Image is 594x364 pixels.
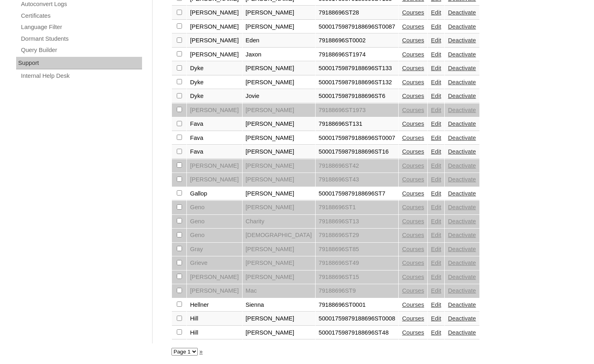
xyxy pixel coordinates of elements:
[402,329,424,336] a: Courses
[431,79,441,85] a: Edit
[402,9,424,16] a: Courses
[402,246,424,252] a: Courses
[448,329,476,336] a: Deactivate
[243,187,315,201] td: [PERSON_NAME]
[243,145,315,159] td: [PERSON_NAME]
[316,298,399,312] td: 79188696ST0001
[316,48,399,62] td: 79188696ST1974
[431,107,441,113] a: Edit
[402,302,424,308] a: Courses
[431,302,441,308] a: Edit
[316,215,399,229] td: 79188696ST13
[316,76,399,89] td: 50001759879188696ST132
[187,243,242,256] td: Gray
[316,131,399,145] td: 50001759879188696ST0007
[243,76,315,89] td: [PERSON_NAME]
[431,190,441,197] a: Edit
[187,117,242,131] td: Fava
[402,218,424,225] a: Courses
[402,315,424,322] a: Courses
[243,243,315,256] td: [PERSON_NAME]
[243,298,315,312] td: Sienna
[448,190,476,197] a: Deactivate
[402,162,424,169] a: Courses
[402,121,424,127] a: Courses
[243,131,315,145] td: [PERSON_NAME]
[243,312,315,326] td: [PERSON_NAME]
[316,187,399,201] td: 50001759879188696ST7
[402,260,424,266] a: Courses
[431,176,441,183] a: Edit
[431,162,441,169] a: Edit
[448,302,476,308] a: Deactivate
[16,57,142,70] div: Support
[448,218,476,225] a: Deactivate
[402,148,424,155] a: Courses
[187,284,242,298] td: [PERSON_NAME]
[187,201,242,214] td: Geno
[448,37,476,44] a: Deactivate
[448,79,476,85] a: Deactivate
[431,204,441,210] a: Edit
[402,204,424,210] a: Courses
[316,145,399,159] td: 50001759879188696ST16
[316,284,399,298] td: 79188696ST9
[243,89,315,103] td: Jovie
[187,215,242,229] td: Geno
[431,315,441,322] a: Edit
[448,9,476,16] a: Deactivate
[187,187,242,201] td: Gallop
[431,37,441,44] a: Edit
[431,287,441,294] a: Edit
[316,326,399,340] td: 50001759879188696ST48
[448,315,476,322] a: Deactivate
[448,287,476,294] a: Deactivate
[431,135,441,141] a: Edit
[431,329,441,336] a: Edit
[243,34,315,48] td: Eden
[431,260,441,266] a: Edit
[316,312,399,326] td: 50001759879188696ST0008
[431,232,441,238] a: Edit
[243,6,315,20] td: [PERSON_NAME]
[402,176,424,183] a: Courses
[448,51,476,58] a: Deactivate
[448,23,476,30] a: Deactivate
[316,34,399,48] td: 79188696ST0002
[187,104,242,117] td: [PERSON_NAME]
[431,93,441,99] a: Edit
[402,287,424,294] a: Courses
[316,104,399,117] td: 79188696ST1973
[402,51,424,58] a: Courses
[187,34,242,48] td: [PERSON_NAME]
[402,23,424,30] a: Courses
[243,326,315,340] td: [PERSON_NAME]
[448,148,476,155] a: Deactivate
[187,229,242,242] td: Geno
[431,65,441,71] a: Edit
[431,121,441,127] a: Edit
[316,173,399,187] td: 79188696ST43
[187,62,242,75] td: Dyke
[448,65,476,71] a: Deactivate
[431,23,441,30] a: Edit
[402,93,424,99] a: Courses
[448,121,476,127] a: Deactivate
[316,20,399,34] td: 50001759879188696ST0087
[448,93,476,99] a: Deactivate
[448,162,476,169] a: Deactivate
[448,135,476,141] a: Deactivate
[187,89,242,103] td: Dyke
[187,76,242,89] td: Dyke
[448,204,476,210] a: Deactivate
[187,6,242,20] td: [PERSON_NAME]
[243,20,315,34] td: [PERSON_NAME]
[448,274,476,280] a: Deactivate
[243,62,315,75] td: [PERSON_NAME]
[187,270,242,284] td: [PERSON_NAME]
[187,48,242,62] td: [PERSON_NAME]
[243,159,315,173] td: [PERSON_NAME]
[316,256,399,270] td: 79188696ST49
[187,20,242,34] td: [PERSON_NAME]
[243,201,315,214] td: [PERSON_NAME]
